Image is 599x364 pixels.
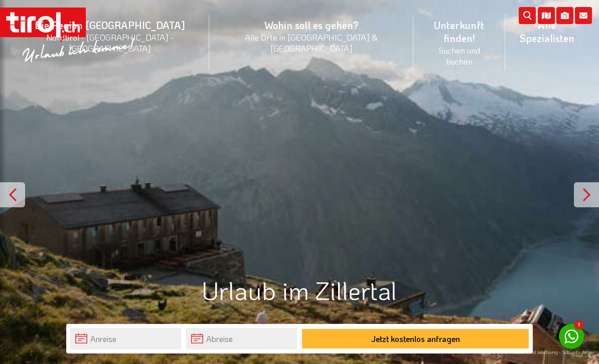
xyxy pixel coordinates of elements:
small: Suchen und buchen [425,45,493,67]
h1: Urlaub im Zillertal [66,276,533,304]
a: Alle Spezialisten [505,8,589,56]
i: Karte öffnen [538,7,555,24]
a: Unterkunft finden!Suchen und buchen [413,8,505,78]
i: Kontakt [575,7,592,24]
input: Anreise [70,328,181,349]
input: Abreise [186,328,297,349]
i: Fotogalerie [556,7,573,24]
span: 1 [574,320,584,330]
a: 1 [559,324,584,349]
small: Nordtirol - [GEOGRAPHIC_DATA] - [GEOGRAPHIC_DATA] [22,32,197,54]
small: Alle Orte in [GEOGRAPHIC_DATA] & [GEOGRAPHIC_DATA] [221,32,401,54]
a: Die Region [GEOGRAPHIC_DATA]Nordtirol - [GEOGRAPHIC_DATA] - [GEOGRAPHIC_DATA] [10,8,209,65]
button: Jetzt kostenlos anfragen [302,329,529,348]
a: Wohin soll es gehen?Alle Orte in [GEOGRAPHIC_DATA] & [GEOGRAPHIC_DATA] [209,8,413,65]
